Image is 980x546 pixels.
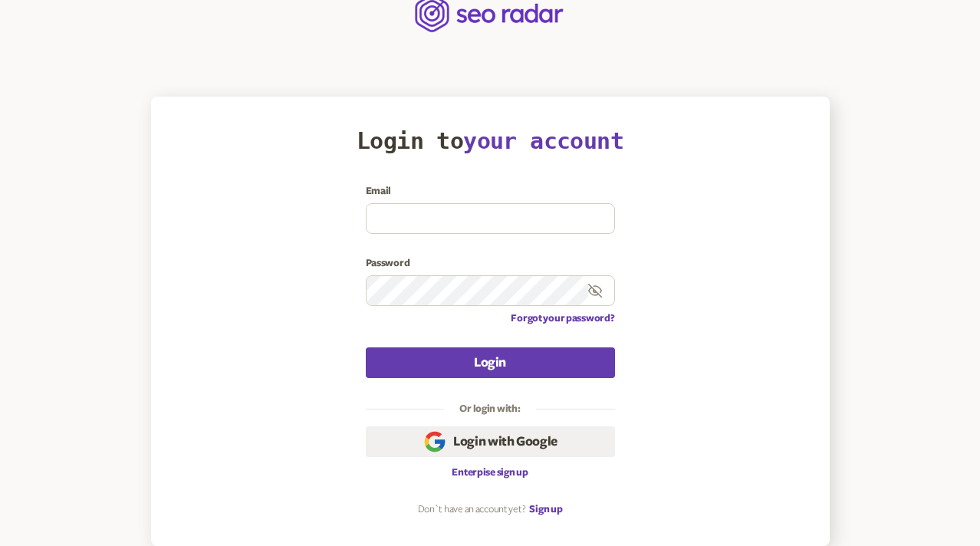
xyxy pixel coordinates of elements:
[452,466,528,479] a: Enterpise sign up
[366,426,615,457] button: Login with Google
[366,257,615,269] label: Password
[357,127,623,154] h1: Login to
[529,503,562,515] a: Sign up
[366,185,615,197] label: Email
[444,403,535,415] legend: Or login with:
[511,312,614,324] a: Forgot your password?
[366,347,615,378] button: Login
[453,433,557,451] span: Login with Google
[463,127,623,154] span: your account
[418,503,526,515] p: Don`t have an account yet?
